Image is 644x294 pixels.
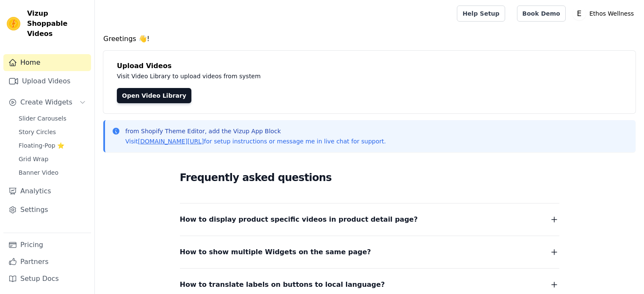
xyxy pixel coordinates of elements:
[138,138,204,145] a: [DOMAIN_NAME][URL]
[117,71,496,81] p: Visit Video Library to upload videos from system
[3,94,91,111] button: Create Widgets
[27,8,88,39] span: Vizup Shoppable Videos
[125,137,386,146] p: Visit for setup instructions or message me in live chat for support.
[125,127,386,135] p: from Shopify Theme Editor, add the Vizup App Block
[3,54,91,71] a: Home
[180,214,418,225] span: How to display product specific videos in product detail page?
[19,168,58,177] span: Banner Video
[19,128,56,136] span: Story Circles
[517,5,566,22] a: Book Demo
[3,270,91,287] a: Setup Docs
[180,214,559,225] button: How to display product specific videos in product detail page?
[20,97,72,107] span: Create Widgets
[14,153,91,165] a: Grid Wrap
[14,140,91,151] a: Floating-Pop ⭐
[457,5,505,22] a: Help Setup
[180,279,559,291] button: How to translate labels on buttons to local language?
[180,246,371,258] span: How to show multiple Widgets on the same page?
[180,246,559,258] button: How to show multiple Widgets on the same page?
[577,9,582,18] text: E
[117,61,622,71] h4: Upload Videos
[19,141,64,150] span: Floating-Pop ⭐
[14,167,91,179] a: Banner Video
[19,114,66,123] span: Slider Carousels
[103,34,636,44] h4: Greetings 👋!
[572,6,637,21] button: E Ethos Wellness
[14,113,91,124] a: Slider Carousels
[7,17,20,30] img: Vizup
[14,126,91,138] a: Story Circles
[180,279,385,291] span: How to translate labels on buttons to local language?
[3,183,91,200] a: Analytics
[3,236,91,253] a: Pricing
[3,73,91,90] a: Upload Videos
[180,169,559,186] h2: Frequently asked questions
[3,253,91,270] a: Partners
[586,6,637,21] p: Ethos Wellness
[117,88,191,103] a: Open Video Library
[3,201,91,218] a: Settings
[19,155,48,163] span: Grid Wrap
